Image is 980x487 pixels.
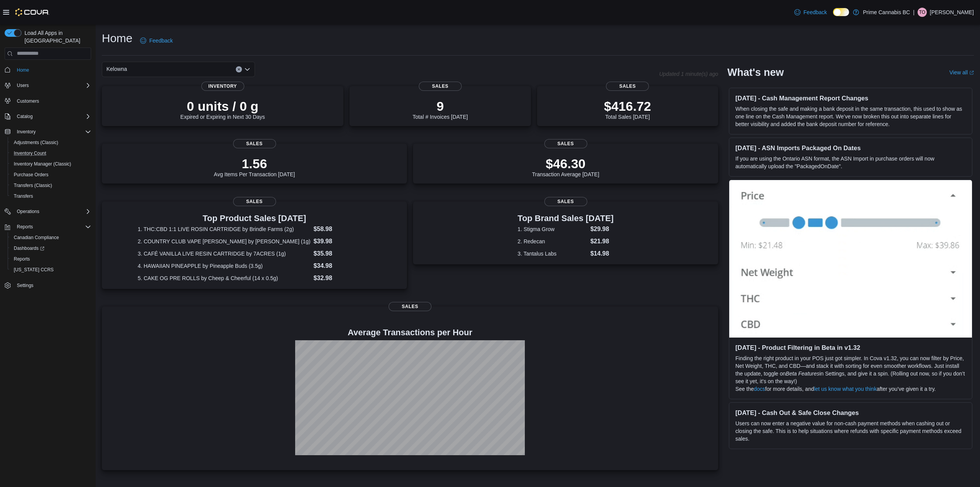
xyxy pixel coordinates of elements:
[14,256,30,262] span: Reports
[314,237,371,246] dd: $39.98
[14,267,54,273] span: [US_STATE] CCRS
[214,156,295,171] p: 1.56
[659,71,718,77] p: Updated 1 minute(s) ago
[314,225,371,234] dd: $58.98
[14,139,58,146] span: Adjustments (Classic)
[233,197,276,206] span: Sales
[14,222,91,231] span: Reports
[14,280,91,290] span: Settings
[735,354,966,385] p: Finding the right product in your POS just got simpler. In Cova v1.32, you can now filter by Pric...
[14,112,91,121] span: Catalog
[8,180,94,191] button: Transfers (Classic)
[606,82,649,91] span: Sales
[11,159,74,169] a: Inventory Manager (Classic)
[14,234,59,241] span: Canadian Compliance
[8,169,94,180] button: Purchase Orders
[532,156,599,171] p: $46.30
[11,233,91,242] span: Canadian Compliance
[138,250,310,257] dt: 3. CAFÉ VANILLA LIVE RESIN CARTRIDGE by 7ACRES (1g)
[8,148,94,159] button: Inventory Count
[11,254,33,264] a: Reports
[21,29,91,44] span: Load All Apps in [GEOGRAPHIC_DATA]
[108,328,712,337] h4: Average Transactions per Hour
[735,409,966,416] h3: [DATE] - Cash Out & Safe Close Changes
[15,8,49,16] img: Cova
[590,225,614,234] dd: $29.98
[17,282,33,289] span: Settings
[149,37,173,44] span: Feedback
[735,155,966,170] p: If you are using the Ontario ASN format, the ASN Import in purchase orders will now automatically...
[314,249,371,258] dd: $35.98
[14,96,91,106] span: Customers
[532,156,599,177] div: Transaction Average [DATE]
[2,126,94,137] button: Inventory
[913,8,915,17] p: |
[214,156,295,177] div: Avg Items Per Transaction [DATE]
[14,97,42,106] a: Customers
[8,232,94,243] button: Canadian Compliance
[727,66,784,79] h2: What's new
[413,98,468,114] p: 9
[804,8,827,16] span: Feedback
[138,274,310,282] dt: 5. CAKE OG PRE ROLLS by Cheep & Cheerful (14 x 0.5g)
[138,262,310,270] dt: 4. HAWAIIAN PINEAPPLE by Pineapple Buds (3.5g)
[102,31,132,46] h1: Home
[11,192,36,201] a: Transfers
[735,420,966,443] p: Users can now enter a negative value for non-cash payment methods when cashing out or closing the...
[735,144,966,152] h3: [DATE] - ASN Imports Packaged On Dates
[8,137,94,148] button: Adjustments (Classic)
[14,193,33,199] span: Transfers
[814,386,876,392] a: let us know what you think
[2,206,94,217] button: Operations
[518,250,587,257] dt: 3. Tantalus Labs
[2,64,94,75] button: Home
[137,33,176,48] a: Feedback
[14,81,32,90] button: Users
[11,170,91,179] span: Purchase Orders
[14,66,32,75] a: Home
[735,344,966,351] h3: [DATE] - Product Filtering in Beta in v1.32
[2,80,94,91] button: Users
[786,371,820,377] em: Beta Features
[106,64,127,74] span: Kelowna
[8,159,94,169] button: Inventory Manager (Classic)
[11,254,91,264] span: Reports
[863,8,910,17] p: Prime Cannabis BC
[17,129,36,135] span: Inventory
[14,182,52,189] span: Transfers (Classic)
[604,98,651,114] p: $416.72
[14,112,36,121] button: Catalog
[14,207,42,216] button: Operations
[17,208,39,215] span: Operations
[590,249,614,258] dd: $14.98
[14,81,91,90] span: Users
[8,264,94,275] button: [US_STATE] CCRS
[930,8,974,17] p: [PERSON_NAME]
[2,280,94,291] button: Settings
[11,149,91,158] span: Inventory Count
[2,95,94,107] button: Customers
[244,66,250,72] button: Open list of options
[17,82,29,89] span: Users
[236,66,242,72] button: Clear input
[2,111,94,122] button: Catalog
[11,244,91,253] span: Dashboards
[138,238,310,245] dt: 2. COUNTRY CLUB VAPE [PERSON_NAME] by [PERSON_NAME] (1g)
[314,261,371,271] dd: $34.98
[949,69,974,75] a: View allExternal link
[17,67,29,73] span: Home
[314,274,371,283] dd: $32.98
[604,98,651,120] div: Total Sales [DATE]
[17,98,39,104] span: Customers
[14,222,36,231] button: Reports
[11,181,55,190] a: Transfers (Classic)
[11,170,52,179] a: Purchase Orders
[8,243,94,254] a: Dashboards
[11,265,91,274] span: Washington CCRS
[544,197,587,206] span: Sales
[11,159,91,169] span: Inventory Manager (Classic)
[233,139,276,148] span: Sales
[791,5,830,20] a: Feedback
[590,237,614,246] dd: $21.98
[11,138,91,147] span: Adjustments (Classic)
